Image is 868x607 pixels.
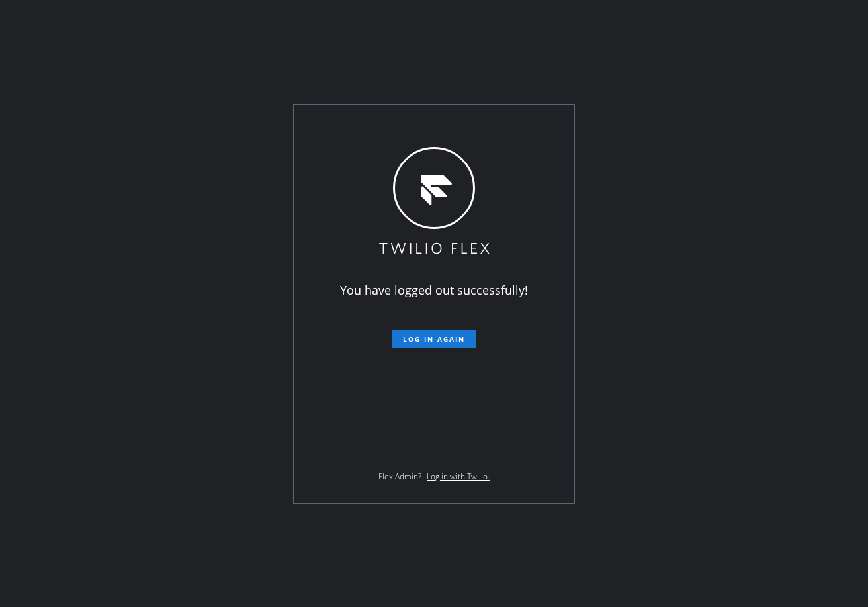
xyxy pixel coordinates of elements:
span: You have logged out successfully! [340,282,528,298]
span: Flex Admin? [378,471,421,482]
span: Log in again [403,334,465,344]
button: Log in again [392,330,476,348]
a: Log in with Twilio. [427,471,490,482]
